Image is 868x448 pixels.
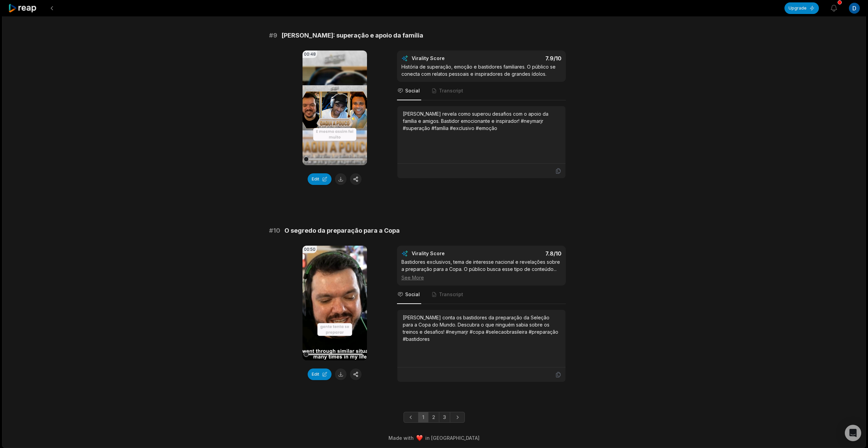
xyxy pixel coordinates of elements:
div: 7.8 /10 [488,250,561,257]
span: # 10 [269,226,280,235]
button: Upgrade [784,2,819,14]
a: Next page [450,412,465,423]
span: O segredo da preparação para a Copa [284,226,400,235]
a: Previous page [403,412,418,423]
a: Page 1 is your current page [418,412,428,423]
div: [PERSON_NAME] conta os bastidores da preparação da Seleção para a Copa do Mundo. Descubra o que n... [403,314,560,343]
span: Social [405,291,420,298]
div: Virality Score [412,55,485,62]
div: Made with in [GEOGRAPHIC_DATA] [9,434,859,442]
a: Page 3 [439,412,450,423]
div: Open Intercom Messenger [845,425,861,441]
a: Page 2 [428,412,439,423]
span: # 9 [269,31,277,40]
div: Bastidores exclusivos, tema de interesse nacional e revelações sobre a preparação para a Copa. O ... [401,258,561,281]
nav: Tabs [397,82,566,100]
video: Your browser does not support mp4 format. [303,50,367,165]
span: Transcript [439,291,463,298]
nav: Tabs [397,286,566,304]
span: Social [405,87,420,94]
button: Edit [308,173,332,185]
div: [PERSON_NAME] revela como superou desafios com o apoio da família e amigos. Bastidor emocionante ... [403,110,560,132]
div: See More [401,274,561,281]
video: Your browser does not support mp4 format. [303,246,367,360]
img: heart emoji [416,435,423,441]
span: Transcript [439,87,463,94]
ul: Pagination [403,412,465,423]
span: [PERSON_NAME]: superação e apoio da família [281,31,423,40]
button: Edit [308,368,332,380]
div: Virality Score [412,250,485,257]
div: 7.9 /10 [488,55,561,62]
div: História de superação, emoção e bastidores familiares. O público se conecta com relatos pessoais ... [401,63,561,77]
